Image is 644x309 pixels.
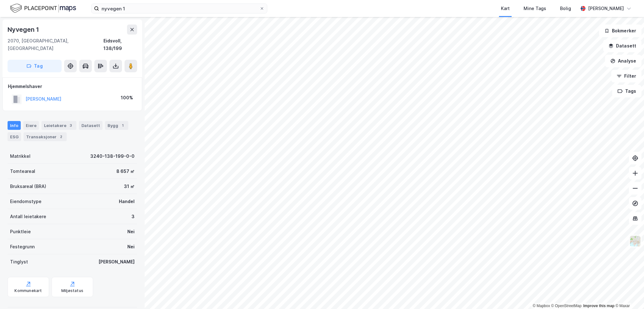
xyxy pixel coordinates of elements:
[127,228,135,235] div: Nei
[583,304,614,308] a: Improve this map
[8,83,137,90] div: Hjemmelshaver
[613,279,644,309] div: Kontrollprogram for chat
[501,5,510,12] div: Kart
[613,279,644,309] iframe: Chat Widget
[8,37,103,52] div: 2070, [GEOGRAPHIC_DATA], [GEOGRAPHIC_DATA]
[24,132,67,141] div: Transaksjoner
[105,121,128,130] div: Bygg
[127,243,135,251] div: Nei
[14,288,42,293] div: Kommunekart
[560,5,571,12] div: Bolig
[10,228,31,235] div: Punktleie
[524,5,546,12] div: Mine Tags
[58,134,64,140] div: 2
[10,243,35,251] div: Festegrunn
[10,3,76,14] img: logo.f888ab2527a4732fd821a326f86c7f29.svg
[10,183,46,190] div: Bruksareal (BRA)
[8,132,21,141] div: ESG
[10,258,28,266] div: Tinglyst
[8,121,21,130] div: Info
[10,168,35,175] div: Tomteareal
[103,37,137,52] div: Eidsvoll, 138/199
[79,121,103,130] div: Datasett
[551,304,582,308] a: OpenStreetMap
[124,183,135,190] div: 31 ㎡
[61,288,83,293] div: Miljøstatus
[119,122,126,129] div: 1
[116,168,135,175] div: 8 657 ㎡
[10,198,42,205] div: Eiendomstype
[99,4,259,13] input: Søk på adresse, matrikkel, gårdeiere, leietakere eller personer
[68,122,74,129] div: 3
[611,70,641,82] button: Filter
[8,25,40,35] div: Nyvegen 1
[131,213,135,220] div: 3
[533,304,550,308] a: Mapbox
[121,94,133,102] div: 100%
[8,60,62,72] button: Tag
[90,152,135,160] div: 3240-138-199-0-0
[98,258,135,266] div: [PERSON_NAME]
[612,85,641,97] button: Tags
[599,25,641,37] button: Bokmerker
[10,213,46,220] div: Antall leietakere
[603,40,641,52] button: Datasett
[588,5,624,12] div: [PERSON_NAME]
[629,235,641,247] img: Z
[23,121,39,130] div: Eiere
[10,152,31,160] div: Matrikkel
[605,55,641,67] button: Analyse
[119,198,135,205] div: Handel
[42,121,76,130] div: Leietakere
